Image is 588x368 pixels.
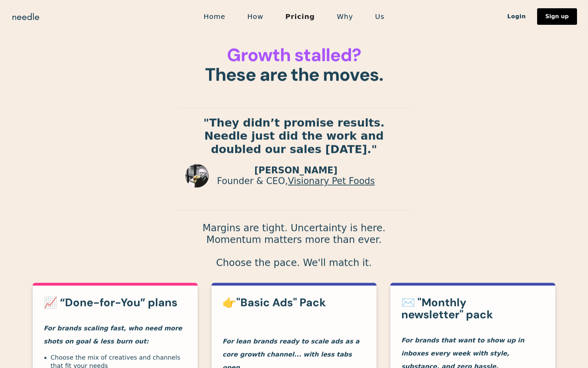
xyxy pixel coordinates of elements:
h3: ✉️ "Monthly newsletter" pack [401,297,544,321]
span: Growth stalled? [227,43,361,67]
strong: "They didn’t promise results. Needle just did the work and doubled our sales [DATE]." [204,116,385,156]
p: Margins are tight. Uncertainty is here. Momentum matters more than ever. Choose the pace. We'll m... [177,222,411,268]
div: Sign up [545,14,569,19]
strong: 👉"Basic Ads" Pack [222,295,326,310]
a: How [236,9,274,24]
p: [PERSON_NAME] [217,165,375,176]
a: Pricing [274,9,326,24]
h1: These are the moves. [177,45,411,85]
h3: 📈 “Done-for-You” plans [44,297,187,309]
a: Sign up [537,8,577,25]
em: For brands scaling fast, who need more shots on goal & less burn out: [44,325,182,345]
a: Why [326,9,364,24]
a: Us [364,9,395,24]
p: Founder & CEO, [217,176,375,187]
a: Home [193,9,236,24]
a: Visionary Pet Foods [288,176,375,186]
a: Login [496,11,537,22]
